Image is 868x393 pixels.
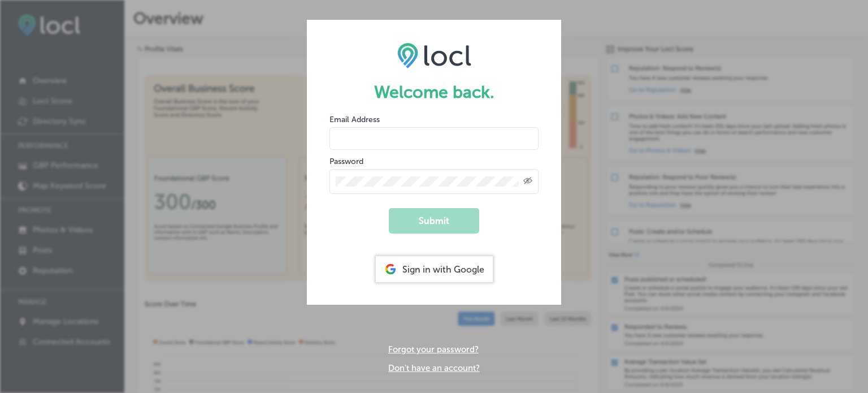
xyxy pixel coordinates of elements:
a: Forgot your password? [388,344,479,355]
a: Don't have an account? [388,363,480,373]
label: Password [329,157,363,166]
span: Toggle password visibility [523,176,532,187]
button: Submit [389,208,479,234]
div: Sign in with Google [376,256,493,282]
img: LOCL logo [397,42,471,68]
h1: Welcome back. [329,82,539,102]
label: Email Address [329,115,380,124]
